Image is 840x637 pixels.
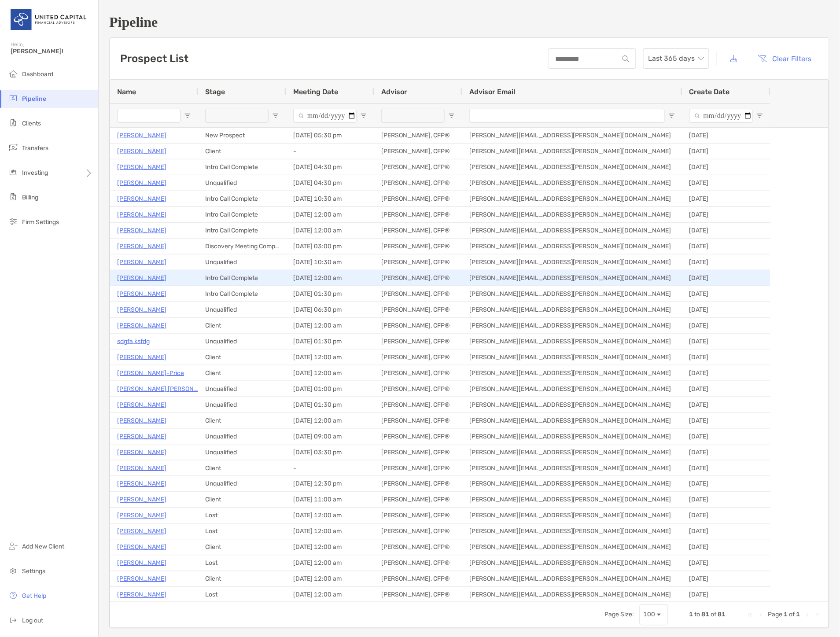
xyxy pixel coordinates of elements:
[117,109,181,123] input: Name Filter Input
[198,413,286,428] div: Client
[286,429,374,444] div: [DATE] 09:00 am
[640,604,668,626] div: Page Size
[784,611,788,619] span: 1
[286,223,374,238] div: [DATE] 12:00 am
[117,272,166,284] p: [PERSON_NAME]
[117,193,166,204] p: [PERSON_NAME]
[198,254,286,270] div: Unqualified
[682,144,770,159] div: [DATE]
[462,254,682,270] div: [PERSON_NAME][EMAIL_ADDRESS][PERSON_NAME][DOMAIN_NAME]
[117,336,150,347] p: sdgfa ksfdg
[117,589,166,600] a: [PERSON_NAME]
[117,241,166,252] a: [PERSON_NAME]
[804,611,811,619] div: Next Page
[117,257,166,268] p: [PERSON_NAME]
[117,130,166,141] a: [PERSON_NAME]
[22,543,64,551] span: Add New Client
[374,223,462,238] div: [PERSON_NAME], CFP®
[198,429,286,444] div: Unqualified
[117,574,166,585] a: [PERSON_NAME]
[374,286,462,302] div: [PERSON_NAME], CFP®
[117,415,166,426] a: [PERSON_NAME]
[758,611,765,619] div: Previous Page
[22,568,45,575] span: Settings
[462,128,682,143] div: [PERSON_NAME][EMAIL_ADDRESS][PERSON_NAME][DOMAIN_NAME]
[711,611,717,619] span: of
[22,120,41,127] span: Clients
[286,381,374,397] div: [DATE] 01:00 pm
[117,447,166,458] a: [PERSON_NAME]
[120,52,188,65] h3: Prospect List
[117,368,184,379] p: [PERSON_NAME]-Price
[374,334,462,349] div: [PERSON_NAME], CFP®
[374,445,462,460] div: [PERSON_NAME], CFP®
[117,225,166,236] p: [PERSON_NAME]
[286,239,374,254] div: [DATE] 03:00 pm
[789,611,795,619] span: of
[109,14,829,30] h1: Pipeline
[8,590,18,601] img: get-help icon
[605,611,634,619] div: Page Size:
[374,365,462,381] div: [PERSON_NAME], CFP®
[648,49,704,68] span: Last 365 days
[462,286,682,302] div: [PERSON_NAME][EMAIL_ADDRESS][PERSON_NAME][DOMAIN_NAME]
[623,55,629,62] img: input icon
[117,288,166,299] a: [PERSON_NAME]
[360,112,367,119] button: Open Filter Menu
[682,381,770,397] div: [DATE]
[117,146,166,157] p: [PERSON_NAME]
[286,207,374,222] div: [DATE] 12:00 am
[462,175,682,191] div: [PERSON_NAME][EMAIL_ADDRESS][PERSON_NAME][DOMAIN_NAME]
[374,191,462,206] div: [PERSON_NAME], CFP®
[198,318,286,333] div: Client
[22,144,48,152] span: Transfers
[462,239,682,254] div: [PERSON_NAME][EMAIL_ADDRESS][PERSON_NAME][DOMAIN_NAME]
[198,302,286,317] div: Unqualified
[286,397,374,412] div: [DATE] 01:30 pm
[682,524,770,539] div: [DATE]
[462,350,682,365] div: [PERSON_NAME][EMAIL_ADDRESS][PERSON_NAME][DOMAIN_NAME]
[198,144,286,159] div: Client
[198,191,286,206] div: Intro Call Complete
[286,492,374,508] div: [DATE] 11:00 am
[462,397,682,412] div: [PERSON_NAME][EMAIL_ADDRESS][PERSON_NAME][DOMAIN_NAME]
[286,540,374,555] div: [DATE] 12:00 am
[374,302,462,317] div: [PERSON_NAME], CFP®
[462,445,682,460] div: [PERSON_NAME][EMAIL_ADDRESS][PERSON_NAME][DOMAIN_NAME]
[117,304,166,315] a: [PERSON_NAME]
[22,169,48,177] span: Investing
[117,162,166,173] p: [PERSON_NAME]
[374,397,462,412] div: [PERSON_NAME], CFP®
[374,429,462,444] div: [PERSON_NAME], CFP®
[695,611,700,619] span: to
[286,270,374,286] div: [DATE] 12:00 am
[198,223,286,238] div: Intro Call Complete
[374,175,462,191] div: [PERSON_NAME], CFP®
[286,254,374,270] div: [DATE] 10:30 am
[682,460,770,476] div: [DATE]
[682,365,770,381] div: [DATE]
[198,460,286,476] div: Client
[117,209,166,220] a: [PERSON_NAME]
[286,460,374,476] div: -
[462,492,682,508] div: [PERSON_NAME][EMAIL_ADDRESS][PERSON_NAME][DOMAIN_NAME]
[374,318,462,333] div: [PERSON_NAME], CFP®
[286,508,374,523] div: [DATE] 12:00 am
[8,541,18,552] img: add_new_client icon
[286,286,374,302] div: [DATE] 01:30 pm
[682,429,770,444] div: [DATE]
[22,70,53,78] span: Dashboard
[462,223,682,238] div: [PERSON_NAME][EMAIL_ADDRESS][PERSON_NAME][DOMAIN_NAME]
[198,175,286,191] div: Unqualified
[682,128,770,143] div: [DATE]
[117,383,268,394] a: [PERSON_NAME] [PERSON_NAME] [PERSON_NAME]
[682,508,770,523] div: [DATE]
[117,494,166,505] p: [PERSON_NAME]
[117,431,166,442] p: [PERSON_NAME]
